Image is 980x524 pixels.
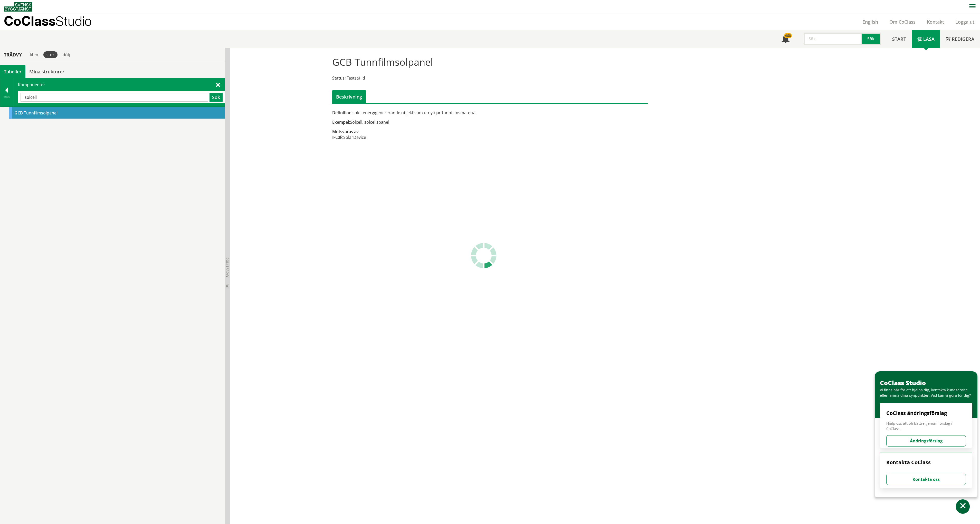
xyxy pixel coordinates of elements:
[887,30,912,48] a: Start
[332,129,359,134] span: Motsvaras av
[0,95,13,99] div: Tillbaka
[332,119,350,125] span: Exempel:
[471,243,497,268] img: Laddar
[4,2,32,12] img: Svensk Byggtjänst
[804,33,862,45] input: Sök
[339,134,366,140] td: IfcSolarDevice
[886,474,966,485] button: Kontakta oss
[1,52,25,57] div: Trädvy
[4,14,103,30] a: CoClassStudio
[14,110,23,116] span: GCB
[884,19,921,25] a: Om CoClass
[9,107,225,119] div: Gå till informationssidan för CoClass Studio
[923,36,935,42] span: Läsa
[940,30,980,48] a: Redigera
[782,35,790,44] span: Notifikationer
[332,119,648,125] div: Solcell, solcellspanel
[886,421,966,431] span: Hjälp oss att bli bättre genom förslag i CoClass.
[332,110,353,115] span: Definition:
[880,387,975,398] div: Vi finns här för att hjälpa dig, kontakta kundservice eller lämna dina synpunkter. Vad kan vi gör...
[784,33,792,38] div: 460
[216,82,220,87] span: Stäng sök
[332,90,366,103] div: Beskrivning
[225,257,230,277] span: Dölj trädvy
[21,93,208,102] input: Sök
[880,379,926,387] span: CoClass Studio
[4,18,92,24] p: CoClass
[43,51,58,58] div: stor
[332,134,339,140] td: IFC:
[912,30,940,48] a: Läsa
[892,36,906,42] span: Start
[55,13,92,28] span: Studio
[857,19,884,25] a: English
[776,30,795,48] a: 460
[60,51,73,58] div: dölj
[27,51,41,58] div: liten
[952,36,974,42] span: Redigera
[25,65,68,78] a: Mina strukturer
[886,477,966,482] a: Kontakta oss
[210,93,223,102] button: Sök
[332,56,433,67] h1: GCB Tunnfilmsolpanel
[886,410,966,416] h4: CoClass ändringsförslag
[24,110,58,116] span: Tunnfilmsolpanel
[332,75,346,81] span: Status:
[347,75,365,81] span: Fastställd
[13,78,225,106] div: Komponenter
[886,435,966,447] button: Ändringsförslag
[886,459,966,466] h4: Kontakta CoClass
[950,19,980,25] a: Logga ut
[921,19,950,25] a: Kontakt
[332,110,648,115] div: solel-energigenererande objekt som utnyttjar tunnfilmsmaterial
[862,33,881,45] button: Sök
